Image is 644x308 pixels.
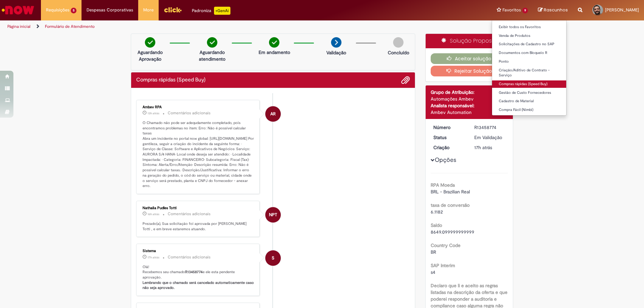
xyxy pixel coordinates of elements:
[265,106,281,122] div: Ambev RPA
[502,7,521,13] span: Favoritos
[168,211,211,217] small: Comentários adicionais
[265,250,281,266] div: System
[431,222,442,228] b: Saldo
[143,264,254,291] p: Olá! Recebemos seu chamado e ele esta pendente aprovação.
[269,37,279,48] img: check-circle-green.png
[426,34,513,48] div: Solução Proposta
[45,24,95,29] a: Formulário de Atendimento
[544,7,568,13] span: Rascunhos
[7,24,31,29] a: Página inicial
[492,49,566,57] a: Documentos com Bloqueio R
[134,49,166,62] p: Aguardando Aprovação
[474,144,505,151] div: 28/08/2025 15:40:07
[143,120,254,189] p: O Chamado não pode ser adequdamente completado, pois encontramos problemas no item: Erro: Não é p...
[474,144,492,150] time: 28/08/2025 15:40:07
[192,7,230,15] div: Padroniza
[185,269,203,274] b: R13458774
[492,58,566,65] a: Ponto
[143,249,254,253] div: Sistema
[148,255,159,259] time: 28/08/2025 15:40:20
[143,280,255,291] b: Lembrando que o chamado será cancelado automaticamente caso não seja aprovado.
[272,250,274,266] span: S
[492,80,566,88] a: Compras rápidas (Speed Buy)
[168,110,211,116] small: Comentários adicionais
[492,106,566,114] a: Compra Fácil (Nimbi)
[214,7,230,15] p: +GenAi
[196,49,228,62] p: Aguardando atendimento
[148,111,159,115] time: 28/08/2025 20:03:55
[474,124,505,131] div: R13458774
[148,255,159,259] span: 17h atrás
[474,134,505,141] div: Em Validação
[492,98,566,105] a: Cadastro de Material
[145,37,155,48] img: check-circle-green.png
[431,182,455,188] b: RPA Moeda
[492,67,566,79] a: Criação/Aditivo de Contrato - Serviço
[5,20,424,33] ul: Trilhas de página
[431,96,508,102] div: Automações Ambev
[168,254,211,260] small: Comentários adicionais
[431,89,508,96] div: Grupo de Atribuição:
[431,242,461,248] b: Country Code
[431,229,474,235] span: 8649.099999999999
[87,7,133,13] span: Despesas Corporativas
[71,8,76,13] span: 5
[148,212,159,216] time: 28/08/2025 16:33:40
[538,7,568,13] a: Rascunhos
[431,53,508,64] button: Aceitar solução
[326,49,346,56] p: Validação
[270,106,276,122] span: AR
[143,206,254,210] div: Nathalia Pudles Totti
[492,32,566,40] a: Venda de Produtos
[431,269,435,275] span: s4
[428,134,470,141] dt: Status
[474,144,492,150] span: 17h atrás
[431,109,508,116] div: Ambev Automation
[492,41,566,48] a: Solicitações de Cadastro no SAP
[401,76,410,84] button: Adicionar anexos
[393,37,404,48] img: img-circle-grey.png
[431,189,470,195] span: BRL - Brazilian Real
[431,249,436,255] span: BR
[388,49,409,56] p: Concluído
[605,7,639,13] span: [PERSON_NAME]
[431,66,508,76] button: Rejeitar Solução
[136,77,206,83] h2: Compras rápidas (Speed Buy) Histórico de tíquete
[1,3,35,17] img: ServiceNow
[492,23,566,31] a: Exibir todos os Favoritos
[431,102,508,109] div: Analista responsável:
[492,89,566,97] a: Gestão de Custo Fornecedores
[164,5,182,15] img: click_logo_yellow_360x200.png
[522,8,528,13] span: 9
[148,212,159,216] span: 16h atrás
[431,209,443,215] span: 6.1182
[143,7,154,13] span: More
[207,37,217,48] img: check-circle-green.png
[143,105,254,109] div: Ambev RPA
[265,207,281,223] div: Nathalia Pudles Totti
[428,124,470,131] dt: Número
[143,221,254,232] p: Prezado(a), Sua solicitação foi aprovada por [PERSON_NAME] Totti , e em breve estaremos atuando.
[269,207,277,223] span: NPT
[331,37,341,48] img: arrow-next.png
[148,111,159,115] span: 13h atrás
[492,20,567,116] ul: Favoritos
[259,49,290,56] p: Em andamento
[431,262,455,268] b: SAP Interim
[46,7,69,13] span: Requisições
[428,144,470,151] dt: Criação
[431,202,470,208] b: taxa de conversão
